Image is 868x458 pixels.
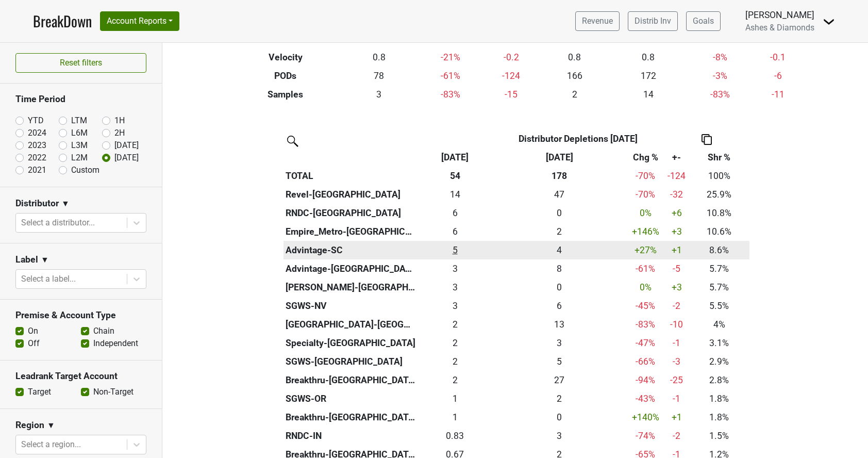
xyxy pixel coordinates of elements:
td: +140 % [627,408,664,427]
td: -70 % [627,185,664,204]
div: 2 [494,392,625,405]
div: 0.83 [421,429,489,443]
td: -83 % [627,315,664,334]
td: -21 % [416,48,485,67]
th: [PERSON_NAME]-[GEOGRAPHIC_DATA] [283,278,419,297]
td: 1 [418,408,492,427]
label: Chain [93,325,114,337]
div: +3 [666,281,687,294]
td: 5.75 [418,222,492,241]
span: ▼ [41,254,49,266]
td: -8 % [686,48,755,67]
th: 12.500 [492,315,627,334]
label: Custom [71,164,99,176]
th: TOTAL [283,167,419,185]
div: 2 [494,225,625,238]
div: 4 [494,243,625,257]
td: 1.8% [689,389,749,408]
div: 27 [494,373,625,387]
th: +-: activate to sort column ascending [664,148,689,167]
div: -32 [666,188,687,201]
div: 6 [421,206,489,220]
td: -15 [485,85,538,104]
h3: Region [15,420,44,431]
th: 0 [492,278,627,297]
label: [DATE] [114,152,139,164]
td: 25.9% [689,185,749,204]
td: 0.8 [611,48,685,67]
td: -124 [485,67,538,85]
td: -0.1 [755,48,802,67]
td: 3 [418,297,492,315]
div: 3 [421,299,489,313]
h3: Distributor [15,198,59,209]
th: Velocity [229,48,342,67]
div: 0 [494,281,625,294]
th: Revel-[GEOGRAPHIC_DATA] [283,185,419,204]
th: Aug '25: activate to sort column ascending [418,148,492,167]
th: [GEOGRAPHIC_DATA]-[GEOGRAPHIC_DATA] [283,315,419,334]
span: -124 [667,171,686,181]
td: -83 % [686,85,755,104]
td: -94 % [627,371,664,389]
label: L6M [71,127,88,139]
div: 2 [421,336,489,350]
label: L3M [71,139,88,152]
th: 178 [492,167,627,185]
th: 7.930 [492,259,627,278]
td: -66 % [627,352,664,371]
div: 47 [494,188,625,201]
td: -6 [755,67,802,85]
div: [PERSON_NAME] [745,8,814,22]
div: 3 [421,281,489,294]
td: 5.7% [689,278,749,297]
label: Off [28,337,40,350]
td: 14 [611,85,685,104]
td: -43 % [627,389,664,408]
th: 1.750 [492,389,627,408]
td: -11 [755,85,802,104]
td: 5.7% [689,259,749,278]
label: 2021 [28,164,46,176]
td: -0.2 [485,48,538,67]
div: -1 [666,392,687,405]
th: Aug '24: activate to sort column ascending [492,148,627,167]
div: +1 [666,243,687,257]
button: Reset filters [15,53,146,73]
th: SGWS-[GEOGRAPHIC_DATA] [283,352,419,371]
td: 0.8 [538,48,611,67]
div: 3 [494,336,625,350]
td: 2.8% [689,371,749,389]
td: 1 [418,389,492,408]
td: 14 [418,185,492,204]
label: YTD [28,114,44,127]
th: Samples [229,85,342,104]
h3: Leadrank Target Account [15,371,146,382]
td: -3 % [686,67,755,85]
th: SGWS-NV [283,297,419,315]
div: 8 [494,262,625,275]
td: 2.166 [418,315,492,334]
div: -2 [666,299,687,313]
h3: Time Period [15,94,146,105]
div: 0 [494,411,625,424]
td: +27 % [627,241,664,259]
td: 172 [611,67,685,85]
th: 26.834 [492,371,627,389]
div: +1 [666,411,687,424]
th: Advintage-[GEOGRAPHIC_DATA] [283,259,419,278]
label: 2022 [28,152,46,164]
label: On [28,325,38,337]
h3: Label [15,254,38,265]
th: Specialty-[GEOGRAPHIC_DATA] [283,334,419,352]
div: 6 [494,299,625,313]
th: 4.667 [492,352,627,371]
span: Ashes & Diamonds [745,23,814,32]
th: 0.416 [492,408,627,427]
th: 2.333 [492,222,627,241]
div: 2 [421,373,489,387]
div: 5 [494,355,625,368]
th: RNDC-[GEOGRAPHIC_DATA] [283,204,419,222]
th: Breakthru-[GEOGRAPHIC_DATA] [283,371,419,389]
td: 10.8% [689,204,749,222]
